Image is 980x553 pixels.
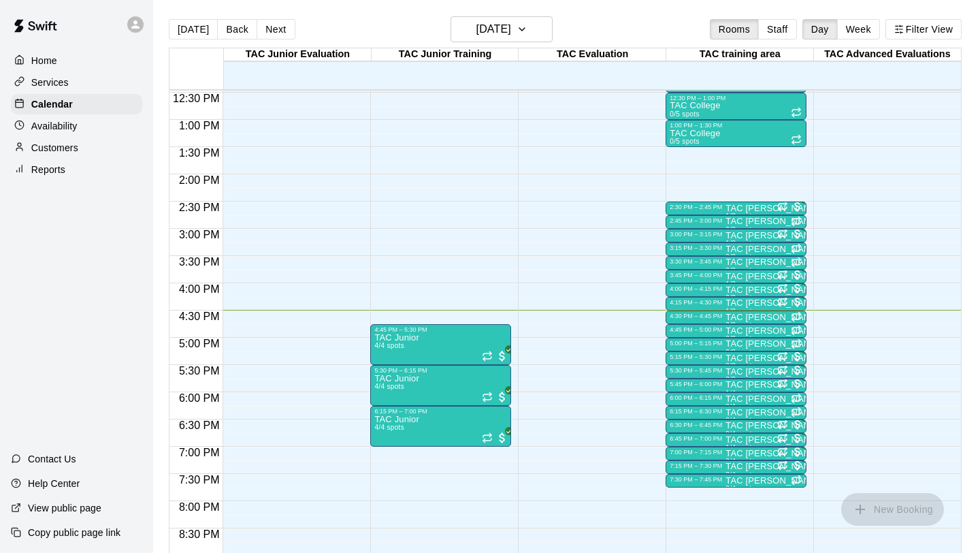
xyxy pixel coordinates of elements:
span: All customers have paid [791,377,804,390]
h6: [DATE] [476,20,511,39]
span: Recurring event [777,201,788,212]
div: 5:15 PM – 5:30 PM [670,353,725,360]
div: 6:30 PM – 6:45 PM: TAC Todd/Brad [666,420,806,433]
span: 1/3 spots filled [725,212,755,220]
span: Recurring event [791,407,802,417]
span: All customers have paid [791,268,804,281]
div: 3:30 PM – 3:45 PM: TAC Tom/Mike [666,256,806,270]
div: TAC Advanced Evaluations [814,48,962,61]
div: TAC Junior Evaluation [224,48,372,61]
div: 4:45 PM – 5:00 PM [670,326,725,333]
div: 6:45 PM – 7:00 PM [670,435,725,442]
span: Recurring event [791,257,802,268]
div: 3:15 PM – 3:30 PM [670,244,725,251]
div: 7:15 PM – 7:30 PM [670,462,725,469]
div: 4:15 PM – 4:30 PM: TAC Tom/Mike [666,297,806,311]
div: TAC training area [666,48,814,61]
span: All customers have paid [791,458,804,472]
span: All customers have paid [495,390,509,404]
span: 1:30 PM [176,147,223,159]
div: 4:45 PM – 5:30 PM: TAC Junior [370,324,511,365]
span: 3:30 PM [176,256,223,268]
p: Calendar [31,97,73,111]
div: 2:45 PM – 3:00 PM [670,217,725,224]
div: 5:00 PM – 5:15 PM: TAC Tom/Mike [666,338,806,351]
div: 4:30 PM – 4:45 PM [670,313,725,319]
div: 5:00 PM – 5:15 PM [670,340,725,347]
span: 6:30 PM [176,420,223,431]
span: 5:00 PM [176,338,223,349]
div: 6:30 PM – 6:45 PM [670,422,725,428]
div: TAC Junior Training [372,48,519,61]
span: 4/4 spots filled [374,342,404,349]
span: 5:30 PM [176,365,223,377]
span: Recurring event [791,475,802,486]
span: 0/3 spots filled [725,226,755,234]
div: 6:15 PM – 7:00 PM [374,408,430,415]
span: All customers have paid [791,295,804,309]
span: Recurring event [791,311,802,322]
span: 0/3 spots filled [725,349,755,356]
span: Recurring event [777,432,788,443]
div: 7:15 PM – 7:30 PM: TAC Todd/Brad [666,460,806,474]
span: 1/3 spots filled [725,308,755,315]
span: 1/3 spots filled [725,281,755,288]
span: 2/4 spots filled [725,458,755,465]
span: All customers have paid [791,281,804,295]
span: All customers have paid [791,363,804,377]
span: You don't have the permission to add bookings [841,503,944,514]
div: 3:45 PM – 4:00 PM [670,272,725,279]
span: 2:00 PM [176,174,223,186]
span: 0/4 spots filled [725,403,755,411]
span: 0/3 spots filled [725,335,755,343]
span: All customers have paid [791,431,804,445]
span: All customers have paid [495,431,509,445]
span: 3/3 spots filled [725,376,755,383]
div: 5:45 PM – 6:00 PM [670,381,725,388]
p: View public page [28,501,101,515]
button: Staff [758,19,797,39]
span: 3/4 spots filled [725,471,755,479]
div: 3:45 PM – 4:00 PM: TAC Tom/Mike [666,270,806,283]
div: 6:15 PM – 7:00 PM: TAC Junior [370,406,511,447]
span: Recurring event [777,460,788,471]
span: Recurring event [482,432,493,443]
span: 0/4 spots filled [725,417,755,424]
p: Contact Us [28,452,76,466]
span: Recurring event [791,134,802,145]
span: 6:00 PM [176,392,223,404]
button: [DATE] [169,19,218,39]
div: 12:30 PM – 1:00 PM [670,95,729,101]
div: 7:00 PM – 7:15 PM: TAC Todd/Brad [666,447,806,460]
span: 4/4 spots filled [374,383,404,390]
div: 5:15 PM – 5:30 PM: TAC Tom/Mike [666,351,806,365]
div: Availability [11,116,142,136]
div: 3:15 PM – 3:30 PM: TAC Tom/Mike [666,242,806,256]
a: Services [11,72,142,93]
div: 6:45 PM – 7:00 PM: TAC Todd/Brad [666,433,806,447]
span: 7:00 PM [176,447,223,458]
span: 1/4 spots filled [725,444,755,452]
span: Recurring event [482,392,493,402]
span: 1/3 spots filled [725,240,755,247]
p: Reports [31,163,65,176]
button: Rooms [710,19,759,39]
span: Recurring event [777,228,788,239]
span: 8:30 PM [176,528,223,540]
span: Recurring event [777,351,788,362]
span: 12:30 PM [169,93,223,104]
span: 3:00 PM [176,229,223,240]
div: Customers [11,138,142,158]
span: 0/3 spots filled [725,253,755,261]
div: 7:30 PM – 7:45 PM [670,476,725,483]
a: Reports [11,159,142,180]
p: Help Center [28,477,80,490]
span: Recurring event [777,269,788,280]
a: Home [11,50,142,71]
span: All customers have paid [495,349,509,363]
span: 0/4 spots filled [725,485,755,492]
span: Recurring event [791,107,802,118]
